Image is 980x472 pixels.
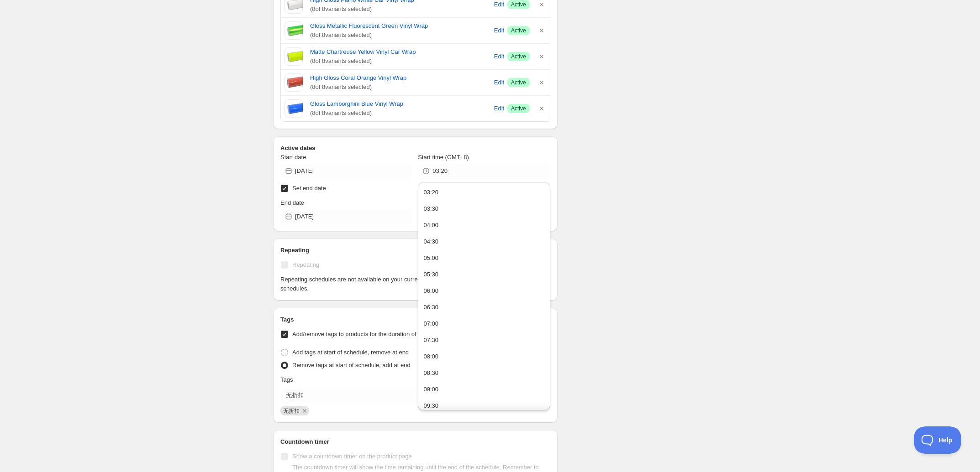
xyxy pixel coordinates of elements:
[423,286,438,296] div: 06:00
[511,27,526,34] span: Active
[423,336,438,345] div: 07:30
[310,47,491,57] a: Matte Chartreuse Yellow Vinyl Car Wrap
[423,254,438,263] div: 05:00
[421,267,547,282] button: 05:30
[494,104,504,113] span: Edit
[292,185,326,192] span: Set end date
[310,21,491,31] a: Gloss Metallic Fluorescent Green Vinyl Wrap
[421,300,547,315] button: 06:30
[421,382,547,397] button: 09:00
[310,57,491,66] span: ( 8 of 8 variants selected)
[423,188,438,197] div: 03:20
[310,73,491,83] a: High Gloss Coral Orange Vinyl Wrap
[494,52,504,61] span: Edit
[292,261,319,268] span: Repeating
[423,368,438,378] div: 08:30
[494,26,504,35] span: Edit
[421,284,547,298] button: 06:00
[421,316,547,331] button: 07:00
[421,202,547,216] button: 03:30
[914,426,962,454] iframe: Toggle Customer Support
[511,79,526,86] span: Active
[292,331,452,337] span: Add/remove tags to products for the duration of the schedule
[423,303,438,312] div: 06:30
[421,218,547,233] button: 04:00
[310,31,491,40] span: ( 8 of 8 variants selected)
[423,319,438,328] div: 07:00
[494,78,504,87] span: Edit
[280,144,550,153] h2: Active dates
[421,251,547,265] button: 05:00
[493,49,506,64] button: Edit
[280,275,550,293] p: Repeating schedules are not available on your current plan. Please to create repeating schedules.
[292,349,409,356] span: Add tags at start of schedule, remove at end
[280,375,293,384] p: Tags
[421,399,547,413] button: 09:30
[511,53,526,60] span: Active
[423,401,438,410] div: 09:30
[511,105,526,112] span: Active
[280,154,306,161] span: Start date
[511,1,526,8] span: Active
[300,407,309,415] button: Remove 无折扣
[421,349,547,364] button: 08:00
[423,352,438,361] div: 08:00
[421,185,547,200] button: 03:20
[310,99,491,109] a: Gloss Lamborghini Blue Vinyl Wrap
[310,83,491,92] span: ( 8 of 8 variants selected)
[423,237,438,246] div: 04:30
[292,362,411,368] span: Remove tags at start of schedule, add at end
[421,366,547,380] button: 08:30
[423,270,438,279] div: 05:30
[418,154,469,161] span: Start time (GMT+8)
[493,101,506,116] button: Edit
[310,5,491,14] span: ( 8 of 8 variants selected)
[280,315,550,324] h2: Tags
[280,437,550,446] h2: Countdown timer
[423,385,438,394] div: 09:00
[292,453,412,460] span: Show a countdown timer on the product page
[421,333,547,348] button: 07:30
[283,408,300,414] span: 无折扣
[310,109,491,118] span: ( 8 of 8 variants selected)
[280,246,550,255] h2: Repeating
[493,75,506,90] button: Edit
[423,204,438,213] div: 03:30
[493,23,506,38] button: Edit
[421,234,547,249] button: 04:30
[280,199,304,206] span: End date
[423,221,438,230] div: 04:00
